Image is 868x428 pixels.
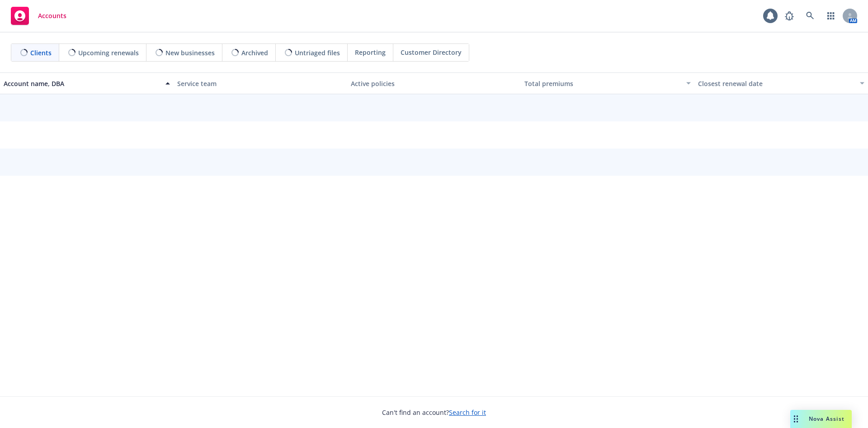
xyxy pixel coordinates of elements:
div: Account name, DBA [4,79,160,88]
span: Nova Assist [809,415,844,423]
a: Search for it [449,408,486,417]
a: Report a Bug [780,7,798,25]
div: Active policies [351,79,517,88]
span: Archived [241,48,268,58]
span: Reporting [355,48,386,57]
span: Untriaged files [295,48,340,58]
button: Total premiums [521,72,694,94]
a: Switch app [822,7,840,25]
div: Closest renewal date [698,79,854,88]
button: Closest renewal date [694,72,868,94]
span: Accounts [38,12,66,19]
button: Service team [174,72,347,94]
button: Active policies [347,72,521,94]
div: Service team [177,79,344,88]
span: New businesses [165,48,215,58]
div: Drag to move [790,410,802,428]
span: Can't find an account? [382,408,486,417]
span: Customer Directory [401,48,462,57]
a: Search [801,7,819,25]
button: Nova Assist [790,410,852,428]
div: Total premiums [524,79,681,88]
span: Clients [30,48,52,58]
span: Upcoming renewals [78,48,139,58]
a: Accounts [7,3,70,29]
